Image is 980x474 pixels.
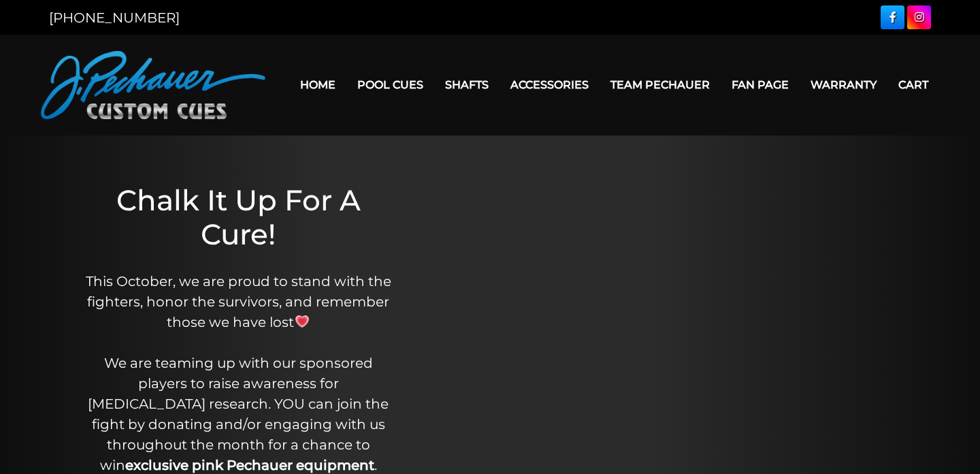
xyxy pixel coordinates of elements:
[289,67,346,102] a: Home
[600,67,721,102] a: Team Pechauer
[49,10,180,26] a: [PHONE_NUMBER]
[346,67,434,102] a: Pool Cues
[80,183,396,252] h1: Chalk It Up For A Cure!
[434,67,500,102] a: Shafts
[295,315,309,328] img: 💗
[721,67,800,102] a: Fan Page
[41,51,265,119] img: Pechauer Custom Cues
[500,67,600,102] a: Accessories
[125,457,374,473] strong: exclusive pink Pechauer equipment
[887,67,939,102] a: Cart
[800,67,887,102] a: Warranty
